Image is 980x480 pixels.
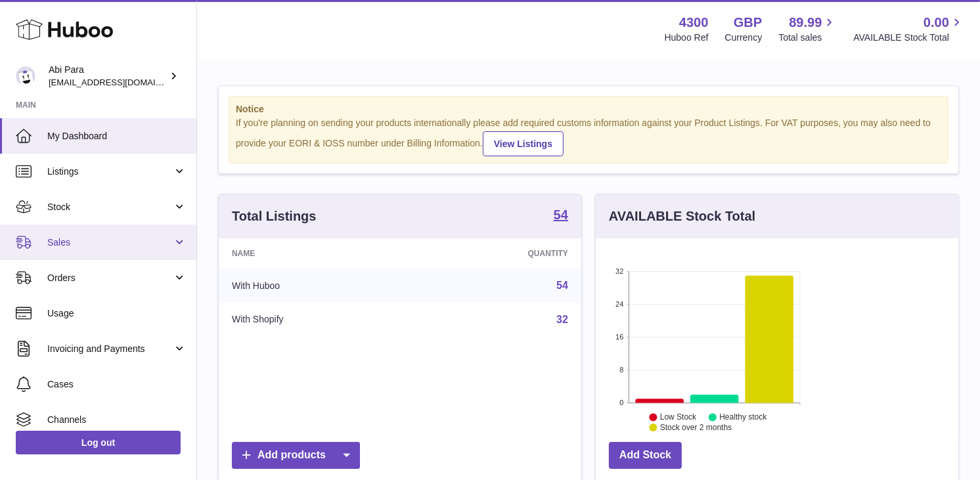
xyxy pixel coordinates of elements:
[47,307,187,320] span: Usage
[609,207,755,225] h3: AVAILABLE Stock Total
[236,117,941,156] div: If you're planning on sending your products internationally please add required customs informati...
[47,130,187,142] span: My Dashboard
[679,14,709,32] strong: 4300
[734,14,762,32] strong: GBP
[609,442,682,469] a: Add Stock
[49,77,193,87] span: [EMAIL_ADDRESS][DOMAIN_NAME]
[778,14,837,44] a: 89.99 Total sales
[554,208,568,224] a: 54
[47,165,173,178] span: Listings
[47,414,187,426] span: Channels
[778,32,837,44] span: Total sales
[853,32,964,44] span: AVAILABLE Stock Total
[16,431,181,454] a: Log out
[660,412,697,422] text: Low Stock
[556,280,568,291] a: 54
[47,272,173,284] span: Orders
[219,303,414,337] td: With Shopify
[47,201,173,213] span: Stock
[49,64,167,89] div: Abi Para
[660,423,732,432] text: Stock over 2 months
[232,442,360,469] a: Add products
[219,238,414,269] th: Name
[232,207,317,225] h3: Total Listings
[16,66,35,86] img: Abi@mifo.co.uk
[47,236,173,249] span: Sales
[554,208,568,221] strong: 54
[665,32,709,44] div: Huboo Ref
[619,366,623,374] text: 8
[236,103,941,116] strong: Notice
[725,32,763,44] div: Currency
[414,238,581,269] th: Quantity
[719,412,767,422] text: Healthy stock
[47,378,187,391] span: Cases
[615,300,623,308] text: 24
[47,343,173,355] span: Invoicing and Payments
[556,314,568,325] a: 32
[615,267,623,275] text: 32
[219,269,414,303] td: With Huboo
[789,14,822,32] span: 89.99
[924,14,949,32] span: 0.00
[853,14,964,44] a: 0.00 AVAILABLE Stock Total
[615,333,623,341] text: 16
[619,399,623,406] text: 0
[483,131,564,156] a: View Listings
